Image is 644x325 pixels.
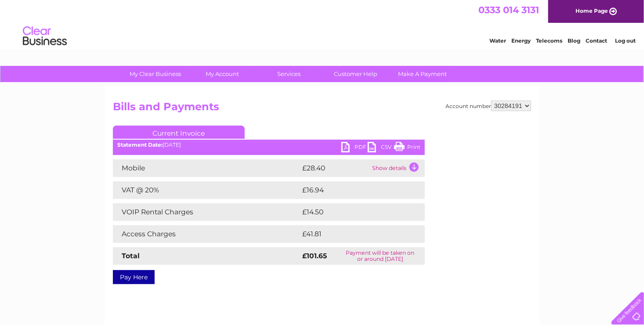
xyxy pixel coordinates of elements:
a: My Clear Business [119,66,192,82]
strong: Total [122,252,140,260]
a: 0333 014 3131 [478,4,539,15]
a: Blog [568,37,580,44]
td: £14.50 [300,203,406,221]
a: Telecoms [536,37,562,44]
a: Services [253,66,326,82]
a: Pay Here [113,270,155,284]
strong: £101.65 [302,252,327,260]
a: CSV [368,142,394,155]
td: Access Charges [113,225,300,243]
a: Print [394,142,420,155]
div: Clear Business is a trading name of Verastar Limited (registered in [GEOGRAPHIC_DATA] No. 3667643... [115,5,530,43]
td: Show details [370,159,425,177]
a: Make A Payment [387,66,459,82]
td: £41.81 [300,225,405,243]
td: Mobile [113,159,300,177]
h2: Bills and Payments [113,101,531,117]
td: £28.40 [300,159,370,177]
a: Contact [586,37,607,44]
img: logo.png [22,23,67,50]
td: VOIP Rental Charges [113,203,300,221]
td: Payment will be taken on or around [DATE] [336,247,425,265]
td: £16.94 [300,181,407,199]
div: [DATE] [113,142,425,148]
b: Statement Date: [117,141,163,148]
a: Customer Help [320,66,392,82]
td: VAT @ 20% [113,181,300,199]
a: Energy [511,37,531,44]
div: Account number [445,101,531,111]
a: PDF [341,142,368,155]
a: Current Invoice [113,126,245,139]
a: Water [489,37,506,44]
a: Log out [615,37,636,44]
a: My Account [186,66,259,82]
